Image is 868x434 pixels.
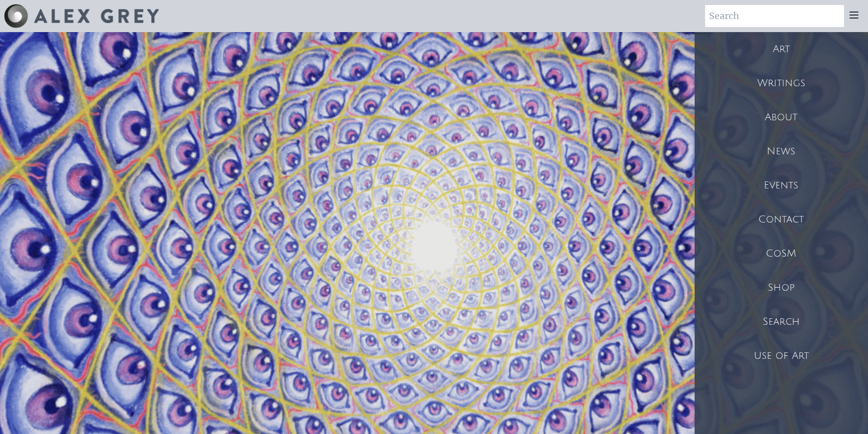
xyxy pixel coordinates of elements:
a: Art [695,32,868,66]
a: Contact [695,202,868,237]
input: Search [705,5,844,27]
a: Use of Art [695,339,868,373]
a: Search [695,305,868,339]
a: Writings [695,66,868,100]
a: About [695,100,868,134]
a: Events [695,168,868,202]
a: Shop [695,271,868,305]
a: News [695,134,868,168]
a: CoSM [695,237,868,271]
